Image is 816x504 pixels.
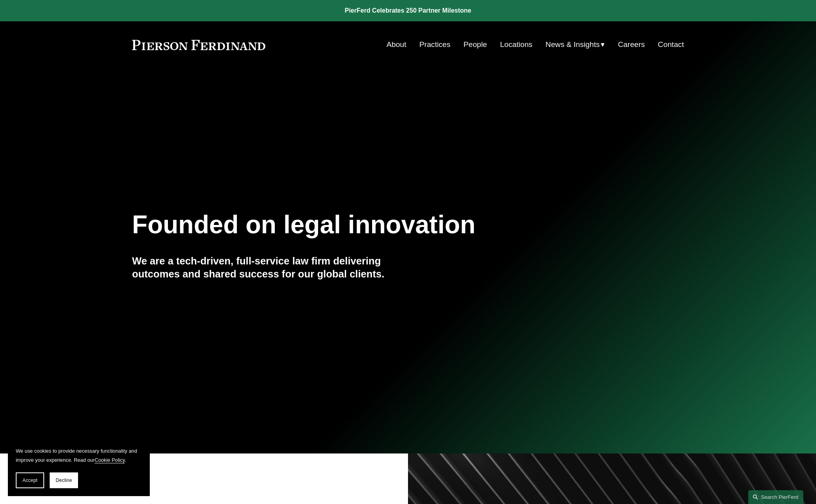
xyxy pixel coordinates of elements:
[22,478,37,483] span: Accept
[546,37,605,52] a: folder dropdown
[132,210,592,239] h1: Founded on legal innovation
[419,37,451,52] a: Practices
[658,37,684,52] a: Contact
[464,37,487,52] a: People
[618,37,645,52] a: Careers
[50,472,78,488] button: Decline
[132,255,408,280] h4: We are a tech-driven, full-service law firm delivering outcomes and shared success for our global...
[16,446,142,465] p: We use cookies to provide necessary functionality and improve your experience. Read our .
[16,472,44,488] button: Accept
[386,37,406,52] a: About
[500,37,533,52] a: Locations
[56,478,72,483] span: Decline
[546,38,600,52] span: News & Insights
[95,457,125,463] a: Cookie Policy
[748,490,803,504] a: Search this site
[8,438,150,496] section: Cookie banner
